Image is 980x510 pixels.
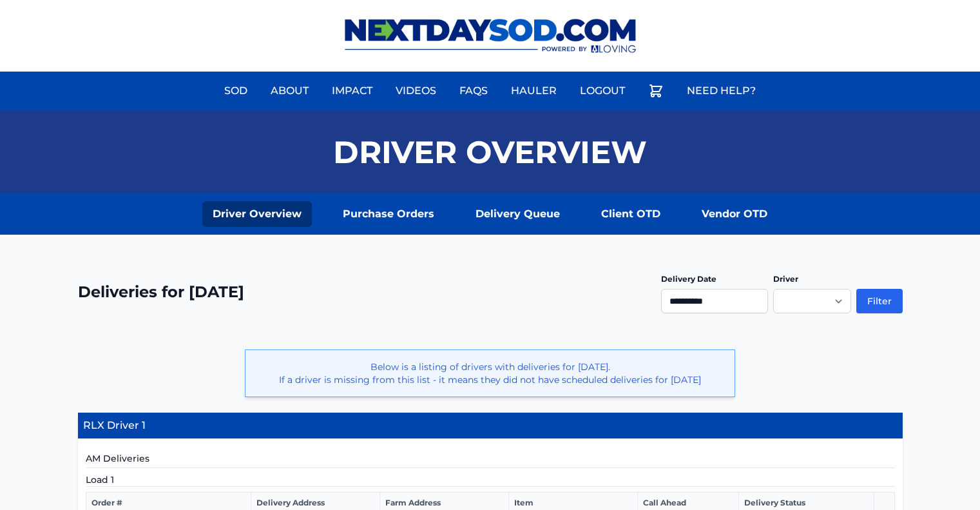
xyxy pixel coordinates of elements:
[86,473,895,487] h5: Load 1
[465,201,570,227] a: Delivery Queue
[78,282,244,302] h2: Deliveries for [DATE]
[679,75,764,106] a: Need Help?
[388,75,444,106] a: Videos
[256,360,724,386] p: Below is a listing of drivers with deliveries for [DATE]. If a driver is missing from this list -...
[856,289,903,313] button: Filter
[86,452,895,468] h5: AM Deliveries
[773,274,798,284] label: Driver
[572,75,633,106] a: Logout
[333,137,647,168] h1: Driver Overview
[591,201,671,227] a: Client OTD
[324,75,380,106] a: Impact
[452,75,495,106] a: FAQs
[78,413,903,439] h4: RLX Driver 1
[661,274,716,284] label: Delivery Date
[332,201,445,227] a: Purchase Orders
[263,75,316,106] a: About
[503,75,564,106] a: Hauler
[202,201,312,227] a: Driver Overview
[691,201,778,227] a: Vendor OTD
[216,75,255,106] a: Sod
